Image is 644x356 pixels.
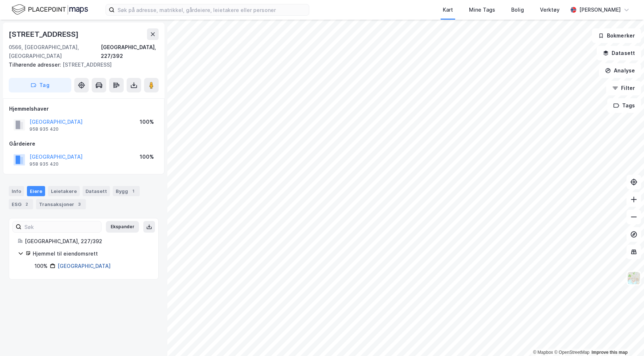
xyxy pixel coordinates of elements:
[9,139,158,148] div: Gårdeiere
[533,350,553,355] a: Mapbox
[540,5,560,14] div: Verktøy
[48,186,80,196] div: Leietakere
[140,118,154,126] div: 100%
[592,350,628,355] a: Improve this map
[35,262,48,270] div: 100%
[23,201,30,208] div: 2
[83,186,110,196] div: Datasett
[9,43,101,60] div: 0566, [GEOGRAPHIC_DATA], [GEOGRAPHIC_DATA]
[33,249,150,258] div: Hjemmel til eiendomsrett
[554,350,589,355] a: OpenStreetMap
[57,263,111,269] a: [GEOGRAPHIC_DATA]
[25,237,150,246] div: [GEOGRAPHIC_DATA], 227/392
[9,199,33,209] div: ESG
[12,3,88,16] img: logo.f888ab2527a4732fd821a326f86c7f29.svg
[36,199,86,209] div: Transaksjoner
[101,43,159,60] div: [GEOGRAPHIC_DATA], 227/392
[599,63,641,78] button: Analyse
[627,271,641,285] img: Z
[597,46,641,60] button: Datasett
[9,186,24,196] div: Info
[29,126,59,132] div: 958 935 420
[607,98,641,113] button: Tags
[592,28,641,43] button: Bokmerker
[511,5,524,14] div: Bolig
[29,161,59,167] div: 958 935 420
[443,5,453,14] div: Kart
[130,187,137,195] div: 1
[579,5,621,14] div: [PERSON_NAME]
[115,4,309,15] input: Søk på adresse, matrikkel, gårdeiere, leietakere eller personer
[608,321,644,356] iframe: Chat Widget
[106,221,139,233] button: Ekspander
[27,186,45,196] div: Eiere
[9,60,153,69] div: [STREET_ADDRESS]
[113,186,140,196] div: Bygg
[606,81,641,95] button: Filter
[76,201,83,208] div: 3
[9,104,158,113] div: Hjemmelshaver
[9,62,63,68] span: Tilhørende adresser:
[21,221,101,232] input: Søk
[9,78,71,92] button: Tag
[140,153,154,161] div: 100%
[9,28,80,40] div: [STREET_ADDRESS]
[469,5,495,14] div: Mine Tags
[608,321,644,356] div: Kontrollprogram for chat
